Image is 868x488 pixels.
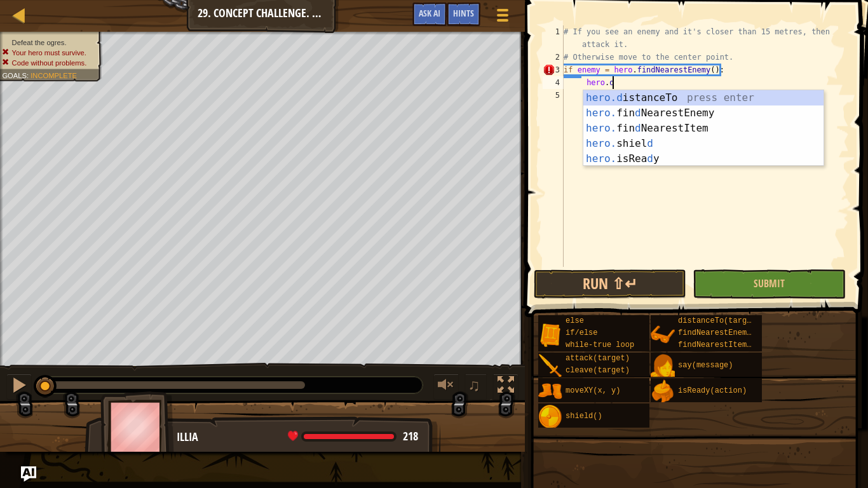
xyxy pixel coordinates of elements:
[21,466,36,482] button: Ask AI
[566,354,630,363] span: attack(target)
[678,329,761,337] span: findNearestEnemy()
[678,361,733,370] span: say(message)
[543,64,564,76] div: 3
[538,354,562,378] img: portrait.png
[651,379,675,403] img: portrait.png
[538,323,562,347] img: portrait.png
[2,58,95,68] li: Code without problems.
[678,386,747,395] span: isReady(action)
[534,269,686,299] button: Run ⇧↵
[566,386,620,395] span: moveXY(x, y)
[566,412,602,421] span: shield()
[678,341,756,349] span: findNearestItem()
[566,329,597,337] span: if/else
[403,428,418,444] span: 218
[468,376,480,395] span: ♫
[2,37,95,48] li: Defeat the ogres.
[288,431,418,442] div: health: 218 / 218
[543,25,564,51] div: 1
[493,374,519,400] button: Toggle fullscreen
[12,38,67,46] span: Defeat the ogres.
[566,341,634,349] span: while-true loop
[465,374,487,400] button: ♫
[100,391,174,462] img: thang_avatar_frame.png
[453,7,474,19] span: Hints
[487,3,519,32] button: Show game menu
[566,366,630,375] span: cleave(target)
[754,276,785,290] span: Submit
[2,48,95,58] li: Your hero must survive.
[2,71,27,79] span: Goals
[693,269,845,299] button: Submit
[433,374,459,400] button: Adjust volume
[419,7,440,19] span: Ask AI
[543,76,564,89] div: 4
[12,58,87,67] span: Code without problems.
[538,405,562,429] img: portrait.png
[543,51,564,64] div: 2
[27,71,31,79] span: :
[651,323,675,347] img: portrait.png
[6,374,32,400] button: Ctrl + P: Pause
[651,354,675,378] img: portrait.png
[538,379,562,403] img: portrait.png
[543,89,564,102] div: 5
[31,71,77,79] span: Incomplete
[177,429,428,445] div: Illia
[566,316,584,325] span: else
[12,48,86,57] span: Your hero must survive.
[678,316,761,325] span: distanceTo(target)
[412,3,447,26] button: Ask AI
